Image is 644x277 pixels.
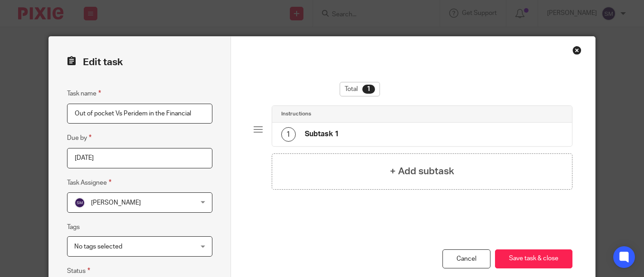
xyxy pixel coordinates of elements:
[281,127,296,142] div: 1
[340,82,380,96] div: Total
[67,133,91,143] label: Due by
[442,249,490,269] a: Cancel
[67,88,101,99] label: Task name
[305,129,339,139] h4: Subtask 1
[362,85,375,94] div: 1
[67,177,111,188] label: Task Assignee
[390,164,454,178] h4: + Add subtask
[74,244,122,250] span: No tags selected
[67,223,80,232] label: Tags
[572,46,582,55] div: Close this dialog window
[67,266,90,276] label: Status
[495,249,572,269] button: Save task & close
[67,55,212,70] h2: Edit task
[91,200,141,206] span: [PERSON_NAME]
[74,197,85,208] img: svg%3E
[67,148,212,168] input: Pick a date
[281,110,311,118] h4: Instructions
